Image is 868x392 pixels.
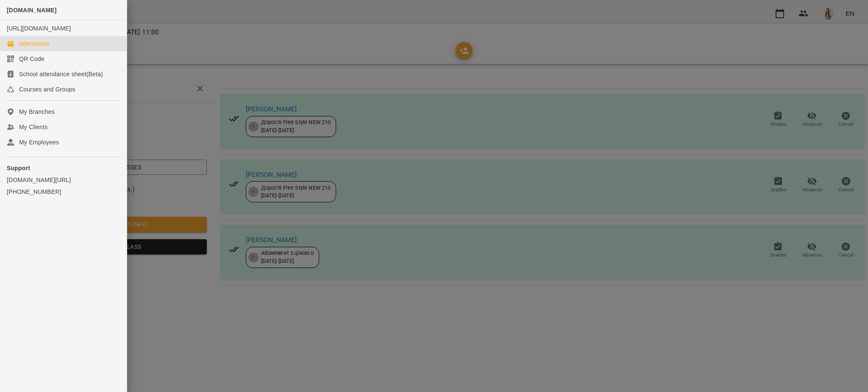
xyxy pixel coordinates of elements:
a: [DOMAIN_NAME][URL] [7,176,120,184]
a: [PHONE_NUMBER] [7,188,120,196]
div: School attendance sheet(Beta) [19,70,103,78]
a: [URL][DOMAIN_NAME] [7,25,71,32]
div: Attendance [19,39,50,48]
div: My Employees [19,138,59,146]
div: QR Code [19,55,45,63]
p: Support [7,164,120,172]
div: My Branches [19,108,55,116]
div: Courses and Groups [19,85,75,94]
span: [DOMAIN_NAME] [7,7,57,14]
div: My Clients [19,123,47,131]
